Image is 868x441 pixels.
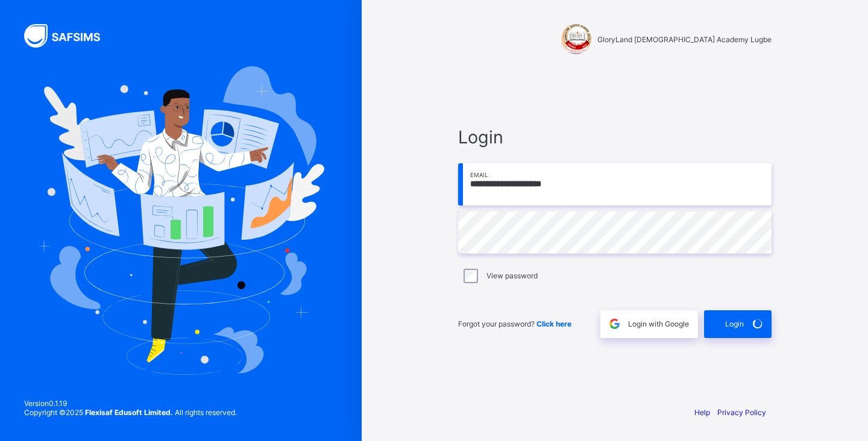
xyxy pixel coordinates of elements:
[725,319,744,328] span: Login
[597,35,772,44] span: GloryLand [DEMOGRAPHIC_DATA] Academy Lugbe
[717,408,766,417] a: Privacy Policy
[24,24,115,48] img: SAFSIMS Logo
[694,408,710,417] a: Help
[608,317,621,331] img: google.396cfc9801f0270233282035f929180a.svg
[37,66,324,375] img: Hero Image
[24,408,237,417] span: Copyright © 2025 All rights reserved.
[628,319,689,328] span: Login with Google
[24,399,237,408] span: Version 0.1.19
[85,408,173,417] strong: Flexisaf Edusoft Limited.
[536,319,571,328] a: Click here
[486,271,538,280] label: View password
[458,127,772,148] span: Login
[458,319,571,328] span: Forgot your password?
